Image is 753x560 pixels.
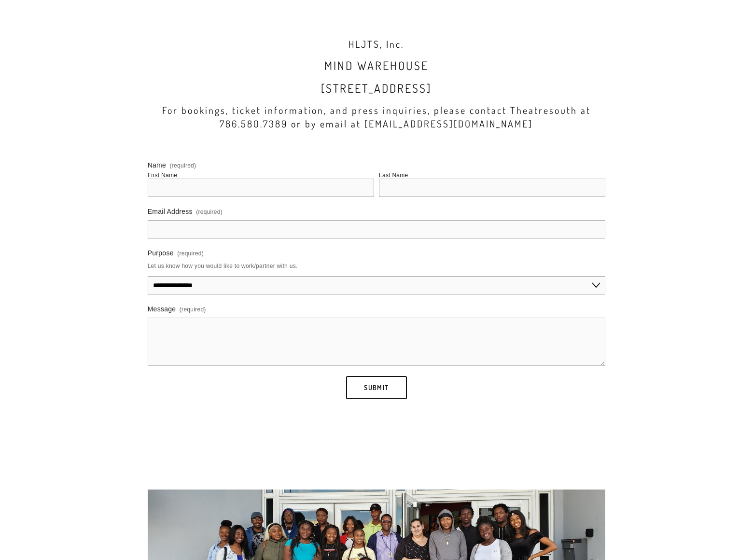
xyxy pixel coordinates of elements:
h3: For bookings, ticket information, and press inquiries, please contact Theatresouth at 786.580.738... [148,103,606,130]
span: Name [148,161,166,169]
h2: [STREET_ADDRESS] [148,81,606,96]
span: (required) [196,206,223,218]
button: SubmitSubmit [346,376,406,399]
div: First Name [148,172,177,179]
span: (required) [170,163,196,168]
span: Email Address [148,208,193,215]
span: (required) [177,247,204,260]
span: (required) [180,303,206,316]
span: Purpose [148,249,174,257]
h3: HLJTS, Inc. [148,37,606,51]
div: Last Name [379,172,408,179]
h2: Mind warehouse [148,58,606,73]
select: Purpose [148,276,606,294]
p: Let us know how you would like to work/partner with us. [148,260,298,272]
span: Submit [364,383,389,392]
span: Message [148,305,176,313]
